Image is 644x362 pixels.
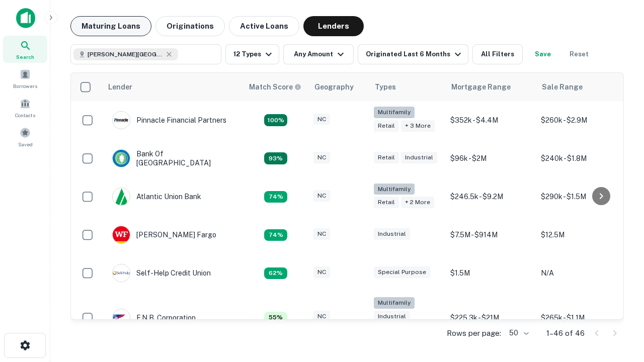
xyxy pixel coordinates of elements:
div: Matching Properties: 29, hasApolloMatch: undefined [264,114,287,126]
div: NC [313,311,330,322]
div: Capitalize uses an advanced AI algorithm to match your search with the best lender. The match sco... [249,81,301,93]
img: picture [113,226,130,243]
td: $265k - $1.1M [536,292,626,343]
span: Search [16,53,34,61]
div: Self-help Credit Union [112,264,211,282]
div: Retail [374,120,399,132]
div: Matching Properties: 9, hasApolloMatch: undefined [264,312,287,324]
button: All Filters [472,44,523,64]
td: $290k - $1.5M [536,177,626,216]
div: Industrial [401,152,437,163]
div: Retail [374,197,399,208]
img: capitalize-icon.png [16,8,35,28]
div: Geography [314,81,354,93]
span: Contacts [15,111,35,119]
div: Matching Properties: 10, hasApolloMatch: undefined [264,267,287,280]
div: Lender [108,81,132,93]
button: Active Loans [229,16,299,36]
td: $260k - $2.9M [536,101,626,139]
a: Contacts [3,94,47,121]
td: $12.5M [536,216,626,254]
img: picture [113,188,130,205]
span: [PERSON_NAME][GEOGRAPHIC_DATA], [GEOGRAPHIC_DATA] [88,50,163,59]
div: Industrial [374,311,410,322]
button: 12 Types [225,44,279,64]
td: $1.5M [445,254,536,292]
a: Borrowers [3,65,47,92]
div: F.n.b. Corporation [112,309,196,327]
th: Sale Range [536,73,626,101]
div: Matching Properties: 12, hasApolloMatch: undefined [264,191,287,203]
div: Retail [374,152,399,163]
div: Industrial [374,228,410,240]
a: Search [3,36,47,63]
div: Pinnacle Financial Partners [112,111,226,129]
div: Special Purpose [374,266,430,278]
button: Save your search to get updates of matches that match your search criteria. [527,44,559,64]
td: $240k - $1.8M [536,139,626,177]
div: 50 [505,326,530,340]
iframe: Chat Widget [594,249,644,298]
td: $352k - $4.4M [445,101,536,139]
img: picture [113,150,130,167]
th: Geography [308,73,369,101]
img: picture [113,264,130,282]
img: picture [113,309,130,326]
img: picture [113,112,130,129]
div: Matching Properties: 15, hasApolloMatch: undefined [264,152,287,164]
div: NC [313,190,330,202]
div: + 2 more [401,197,434,208]
div: Bank Of [GEOGRAPHIC_DATA] [112,149,233,167]
div: NC [313,114,330,125]
button: Originations [155,16,225,36]
th: Capitalize uses an advanced AI algorithm to match your search with the best lender. The match sco... [243,73,308,101]
th: Types [369,73,445,101]
button: Any Amount [283,44,354,64]
div: Matching Properties: 12, hasApolloMatch: undefined [264,229,287,241]
div: Types [375,81,396,93]
td: $96k - $2M [445,139,536,177]
p: 1–46 of 46 [546,327,585,339]
div: + 3 more [401,120,435,132]
div: NC [313,152,330,163]
div: Originated Last 6 Months [366,48,464,60]
div: NC [313,228,330,240]
h6: Match Score [249,81,299,93]
span: Borrowers [13,82,37,90]
button: Reset [563,44,595,64]
button: Maturing Loans [70,16,151,36]
div: Sale Range [542,81,583,93]
div: [PERSON_NAME] Fargo [112,226,216,244]
span: Saved [18,140,33,148]
p: Rows per page: [447,327,501,339]
div: Mortgage Range [451,81,511,93]
div: NC [313,266,330,278]
th: Lender [102,73,243,101]
th: Mortgage Range [445,73,536,101]
div: Multifamily [374,184,415,195]
td: $225.3k - $21M [445,292,536,343]
td: N/A [536,254,626,292]
a: Saved [3,123,47,150]
td: $7.5M - $914M [445,216,536,254]
td: $246.5k - $9.2M [445,177,536,216]
div: Atlantic Union Bank [112,188,201,206]
button: Originated Last 6 Months [358,44,468,64]
button: Lenders [303,16,364,36]
div: Multifamily [374,297,415,309]
div: Multifamily [374,107,415,118]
